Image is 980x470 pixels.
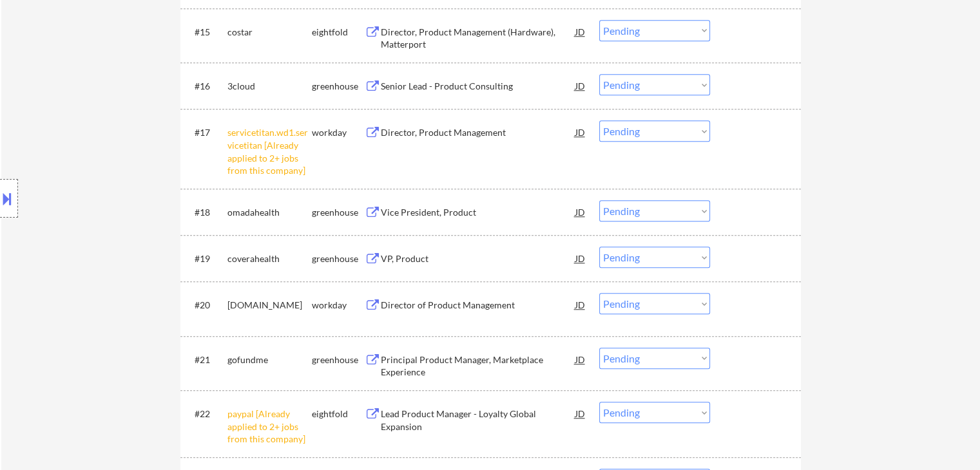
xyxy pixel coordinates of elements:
div: Director, Product Management [381,126,575,139]
div: #21 [195,353,217,366]
div: greenhouse [312,80,365,93]
div: [DOMAIN_NAME] [227,299,312,312]
div: JD [574,293,587,316]
div: JD [574,247,587,270]
div: VP, Product [381,252,575,265]
div: #22 [195,408,217,420]
div: paypal [Already applied to 2+ jobs from this company] [227,408,312,446]
div: JD [574,402,587,425]
div: eightfold [312,408,365,420]
div: Director, Product Management (Hardware), Matterport [381,26,575,51]
div: Lead Product Manager - Loyalty Global Expansion [381,408,575,433]
div: workday [312,126,365,139]
div: Principal Product Manager, Marketplace Experience [381,353,575,379]
div: eightfold [312,26,365,39]
div: Vice President, Product [381,206,575,219]
div: JD [574,348,587,371]
div: greenhouse [312,206,365,219]
div: Senior Lead - Product Consulting [381,80,575,93]
div: 3cloud [227,80,312,93]
div: Director of Product Management [381,299,575,312]
div: workday [312,299,365,312]
div: coverahealth [227,252,312,265]
div: omadahealth [227,206,312,219]
div: #15 [195,26,217,39]
div: greenhouse [312,252,365,265]
div: costar [227,26,312,39]
div: JD [574,20,587,43]
div: JD [574,120,587,144]
div: JD [574,74,587,97]
div: JD [574,200,587,223]
div: servicetitan.wd1.servicetitan [Already applied to 2+ jobs from this company] [227,126,312,176]
div: greenhouse [312,353,365,366]
div: gofundme [227,353,312,366]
